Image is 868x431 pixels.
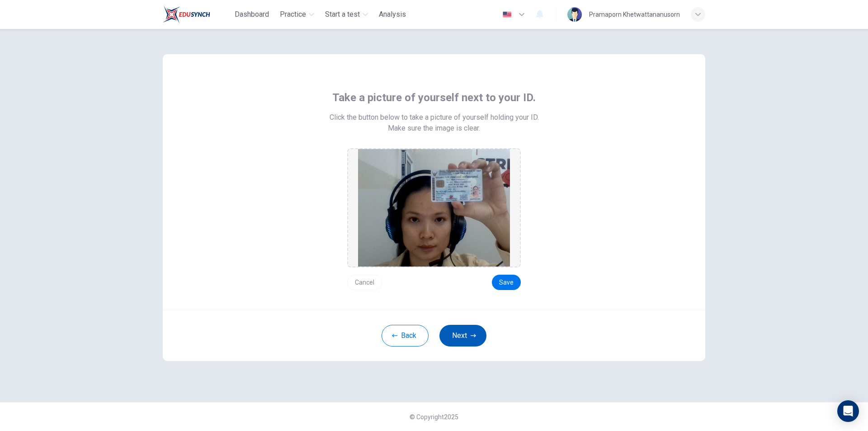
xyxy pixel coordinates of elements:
button: Analysis [375,6,410,23]
span: Make sure the image is clear. [388,123,480,134]
div: Pramaporn Khetwattananusorn [589,9,680,20]
a: Train Test logo [163,5,231,23]
button: Cancel [347,275,382,290]
img: preview screemshot [358,149,510,267]
button: Back [382,325,429,347]
span: Click the button below to take a picture of yourself holding your ID. [330,112,539,123]
span: Analysis [379,9,406,20]
img: en [501,11,513,18]
img: Profile picture [567,7,582,22]
img: Train Test logo [163,5,210,23]
span: © Copyright 2025 [410,413,458,421]
button: Start a test [321,6,372,23]
span: Practice [280,9,306,20]
span: Start a test [325,9,360,20]
button: Save [492,275,521,290]
span: Dashboard [235,9,269,20]
button: Next [439,325,486,347]
span: Take a picture of yourself next to your ID. [332,90,536,105]
button: Practice [276,6,318,23]
button: Dashboard [231,6,273,23]
div: Open Intercom Messenger [837,400,859,422]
